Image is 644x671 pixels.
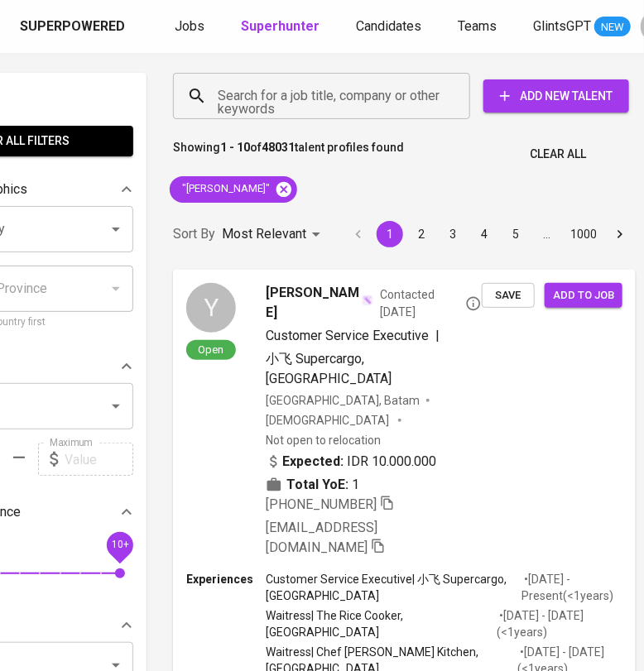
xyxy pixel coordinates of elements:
a: Candidates [356,17,425,37]
button: Go to page 3 [440,221,466,247]
span: Open [192,343,231,357]
a: GlintsGPT NEW [533,17,631,37]
span: [PHONE_NUMBER] [266,496,377,512]
b: Superhunter [241,18,320,34]
div: Most Relevant [222,219,326,250]
button: Open [104,218,127,241]
p: Waitress | The Rice Cooker, [GEOGRAPHIC_DATA] [266,607,497,640]
p: • [DATE] - [DATE] ( <1 years ) [497,607,622,640]
b: 48031 [262,141,295,154]
div: … [534,226,560,242]
button: Open [104,395,127,418]
img: magic_wand.svg [362,295,373,306]
a: Superpowered [20,17,128,36]
span: [PERSON_NAME] [266,283,360,323]
button: Add to job [545,283,622,309]
span: Add to job [553,286,614,305]
button: Go to page 5 [502,221,529,247]
div: [GEOGRAPHIC_DATA], Batam [266,392,420,409]
b: Expected: [282,452,344,472]
p: Experiences [186,571,266,587]
p: Sort By [173,224,215,244]
div: Superpowered [20,17,125,36]
p: Showing of talent profiles found [173,139,404,170]
span: 1 [352,475,359,495]
div: "[PERSON_NAME]" [170,176,297,203]
p: • [DATE] - Present ( <1 years ) [521,571,622,604]
span: 10+ [111,539,128,551]
span: Jobs [175,18,204,34]
span: | [435,326,440,346]
a: Superhunter [241,17,323,37]
span: 小飞 Supercargo, [GEOGRAPHIC_DATA] [266,351,392,386]
button: Go to page 4 [471,221,497,247]
b: 1 - 10 [220,141,250,154]
span: Add New Talent [497,86,616,107]
span: GlintsGPT [533,18,591,34]
span: Teams [458,18,497,34]
span: Save [490,286,526,305]
nav: pagination navigation [343,221,636,247]
button: Go to next page [607,221,633,247]
span: NEW [594,19,631,36]
span: [DEMOGRAPHIC_DATA] [266,412,392,429]
a: Teams [458,17,500,37]
span: Contacted [DATE] [380,286,482,319]
span: Clear All [530,144,586,165]
p: Not open to relocation [266,432,381,448]
div: IDR 10.000.000 [266,452,436,472]
b: Total YoE: [286,475,348,495]
span: "[PERSON_NAME]" [170,181,280,197]
span: Customer Service Executive [266,328,429,343]
div: Y [186,283,236,333]
span: [EMAIL_ADDRESS][DOMAIN_NAME] [266,520,377,555]
p: Customer Service Executive | 小飞 Supercargo, [GEOGRAPHIC_DATA] [266,571,521,604]
span: Candidates [356,18,421,34]
button: Go to page 2 [408,221,435,247]
p: Most Relevant [222,224,306,244]
button: page 1 [377,221,403,247]
button: Save [482,283,535,309]
input: Value [65,443,133,476]
svg: By Batam recruiter [465,295,482,312]
button: Clear All [523,139,593,170]
button: Go to page 1000 [565,221,602,247]
a: Jobs [175,17,208,37]
button: Add New Talent [483,79,629,113]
